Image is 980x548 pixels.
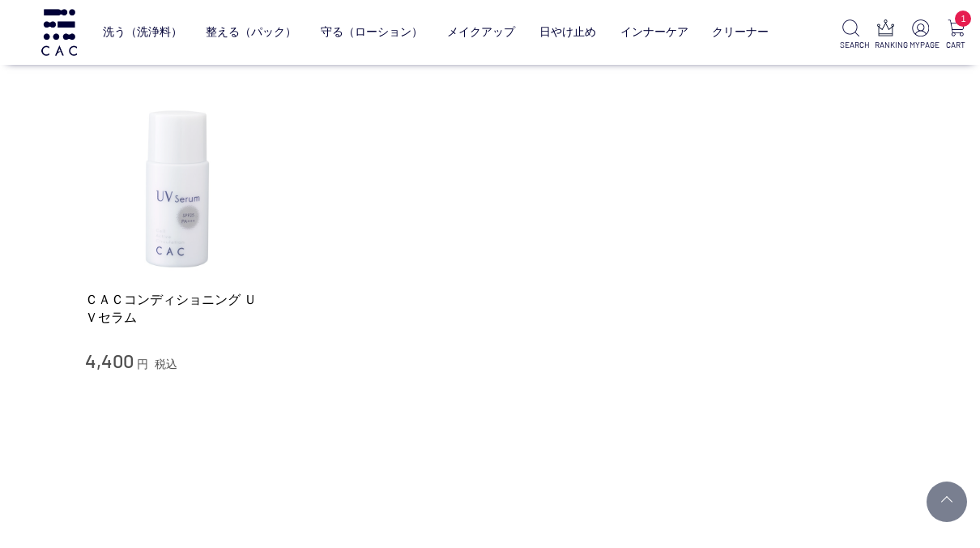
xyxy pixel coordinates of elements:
img: logo [39,9,79,55]
a: MYPAGE [910,19,932,51]
a: ＣＡＣコンディショニング ＵＶセラム [85,291,270,326]
a: クリーナー [712,13,769,52]
span: 1 [955,11,971,27]
p: MYPAGE [910,39,932,51]
span: 4,400 [85,349,134,372]
a: 1 CART [944,19,967,51]
a: メイクアップ [447,13,515,52]
a: RANKING [875,19,897,51]
span: 円 [137,357,148,370]
a: 整える（パック） [206,13,296,52]
a: 日やけ止め [539,13,596,52]
p: SEARCH [840,39,863,51]
span: 税込 [155,357,177,370]
a: SEARCH [840,19,863,51]
a: 守る（ローション） [321,13,423,52]
a: インナーケア [620,13,688,52]
p: CART [944,39,967,51]
p: RANKING [875,39,897,51]
img: ＣＡＣコンディショニング ＵＶセラム [85,94,270,279]
a: 洗う（洗浄料） [103,13,182,52]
